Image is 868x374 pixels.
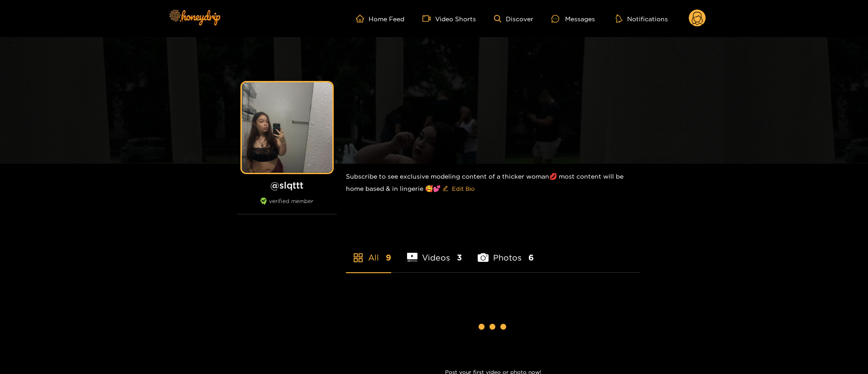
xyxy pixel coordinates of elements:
[353,252,364,263] span: appstore
[422,14,476,23] a: Video Shorts
[237,180,337,191] h1: @ slqttt
[237,198,337,214] div: verified member
[457,252,462,263] span: 3
[494,15,533,23] a: Discover
[452,184,475,193] span: Edit Bio
[528,252,534,263] span: 6
[407,232,462,272] li: Videos
[441,181,476,196] button: editEdit Bio
[356,14,369,23] span: home
[442,185,448,192] span: edit
[478,232,534,272] li: Photos
[613,14,671,23] button: Notifications
[346,164,640,203] div: Subscribe to see exclusive modeling content of a thicker woman💋 most content will be home based &...
[551,14,595,24] div: Messages
[386,252,391,263] span: 9
[356,14,404,23] a: Home Feed
[422,14,435,23] span: video-camera
[346,232,391,272] li: All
